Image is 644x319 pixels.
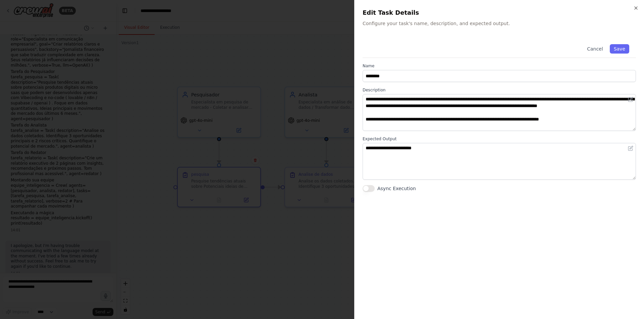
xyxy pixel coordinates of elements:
[363,87,636,93] label: Description
[610,44,629,54] button: Save
[583,44,607,54] button: Cancel
[377,185,416,192] label: Async Execution
[363,136,636,142] label: Expected Output
[627,144,635,152] button: Open in editor
[363,63,636,69] label: Name
[363,20,636,27] p: Configure your task's name, description, and expected output.
[627,95,635,103] button: Open in editor
[363,8,636,17] h2: Edit Task Details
